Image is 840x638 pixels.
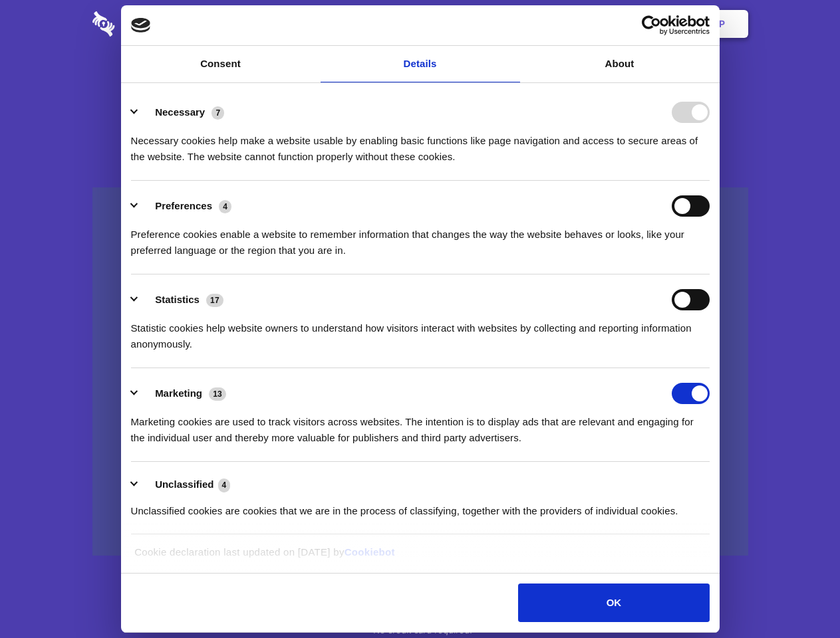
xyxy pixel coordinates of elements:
a: Consent [121,46,321,82]
button: Marketing (13) [131,383,235,404]
div: Cookie declaration last updated on [DATE] by [124,544,716,570]
button: Statistics (17) [131,289,232,310]
button: Necessary (7) [131,102,233,123]
div: Marketing cookies are used to track visitors across websites. The intention is to display ads tha... [131,404,710,446]
label: Marketing [155,387,202,399]
button: Unclassified (4) [131,477,239,493]
a: Wistia video thumbnail [92,187,748,556]
iframe: Drift Widget Chat Controller [773,572,824,622]
div: Statistic cookies help website owners to understand how visitors interact with websites by collec... [131,310,710,352]
a: Usercentrics Cookiebot - opens in a new window [593,15,710,35]
label: Preferences [155,200,212,211]
button: OK [518,584,709,622]
a: About [520,46,720,82]
div: Unclassified cookies are cookies that we are in the process of classifying, together with the pro... [131,493,710,519]
img: logo-wordmark-white-trans-d4663122ce5f474addd5e946df7df03e33cb6a1c49d2221995e7729f52c070b2.svg [92,11,206,37]
a: Details [321,46,520,82]
span: 4 [218,478,231,492]
div: Necessary cookies help make a website usable by enabling basic functions like page navigation and... [131,123,710,165]
label: Statistics [155,294,200,305]
a: Login [603,3,661,45]
a: Cookiebot [345,546,395,558]
span: 7 [211,106,224,120]
h1: Eliminate Slack Data Loss. [92,60,748,108]
h4: Auto-redaction of sensitive data, encrypted data sharing and self-destructing private chats. Shar... [92,121,748,165]
div: Preference cookies enable a website to remember information that changes the way the website beha... [131,217,710,259]
a: Contact [539,3,601,45]
a: Pricing [390,3,448,45]
span: 13 [209,387,226,401]
span: 17 [206,294,223,307]
span: 4 [219,200,231,213]
label: Necessary [155,106,205,118]
button: Preferences (4) [131,195,240,217]
img: logo [131,18,151,33]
